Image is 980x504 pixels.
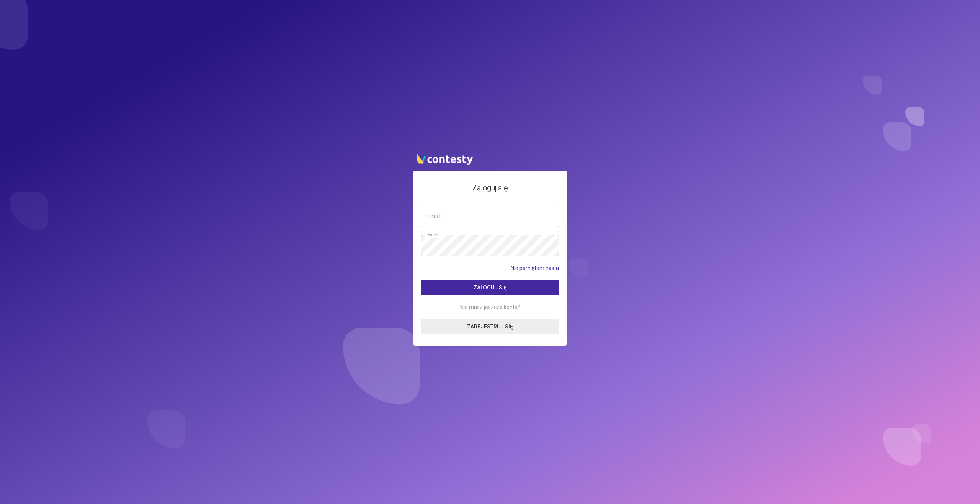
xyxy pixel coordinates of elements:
img: contesty logo [413,151,475,167]
span: Nie masz jeszcze konta? [456,303,524,311]
button: Zaloguj się [421,280,559,295]
a: Zarejestruj się [421,319,559,334]
h4: Zaloguj się [421,182,559,194]
span: Zaloguj się [474,285,507,291]
a: Nie pamiętam hasła [511,264,559,272]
